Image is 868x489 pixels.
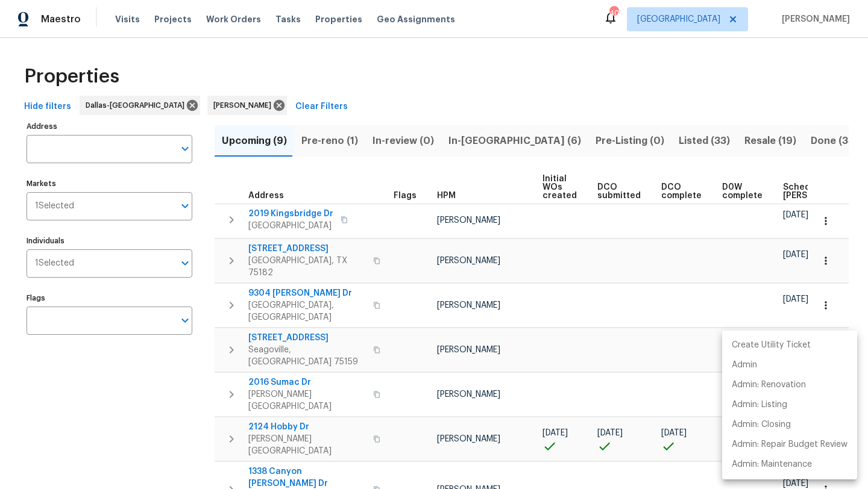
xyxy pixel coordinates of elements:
[732,419,791,431] p: Admin: Closing
[732,379,806,391] p: Admin: Renovation
[732,359,757,372] p: Admin
[732,339,811,352] p: Create Utility Ticket
[732,458,812,471] p: Admin: Maintenance
[732,438,848,451] p: Admin: Repair Budget Review
[732,399,787,411] p: Admin: Listing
